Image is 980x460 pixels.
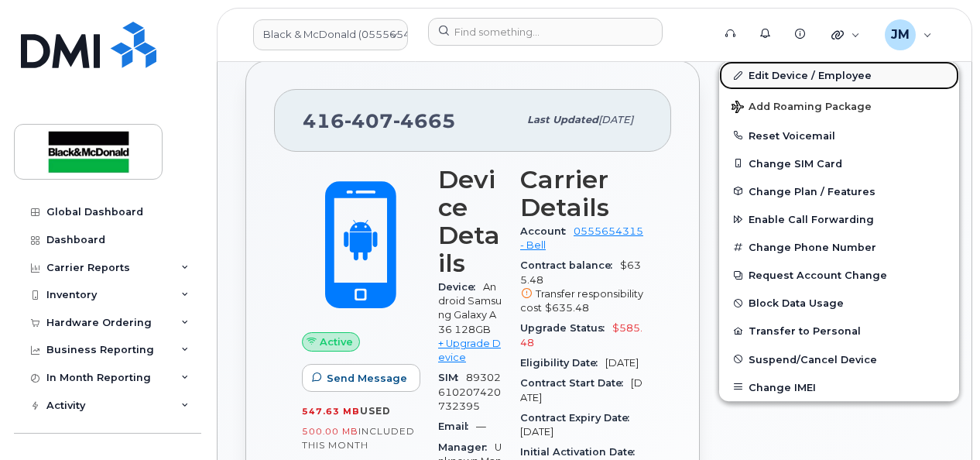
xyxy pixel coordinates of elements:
span: JM [891,26,910,44]
span: 416 [303,109,456,132]
input: Find something... [428,18,663,46]
span: — [476,421,486,432]
span: Contract Start Date [520,377,631,389]
span: Add Roaming Package [732,101,872,115]
span: Account [520,225,574,237]
span: Android Samsung Galaxy A36 128GB [438,281,502,335]
a: + Upgrade Device [438,338,501,363]
button: Change Phone Number [719,233,959,261]
span: Email [438,421,476,432]
button: Add Roaming Package [719,90,959,122]
button: Change Plan / Features [719,177,959,205]
a: 0555654315 - Bell [520,225,643,251]
div: Quicklinks [821,19,871,50]
span: Send Message [327,371,407,386]
span: Eligibility Date [520,357,605,369]
span: Last updated [527,114,598,125]
h3: Carrier Details [520,166,643,221]
span: Initial Activation Date [520,446,642,458]
span: Suspend/Cancel Device [749,353,877,365]
span: 89302610207420732395 [438,372,501,412]
span: [DATE] [598,114,633,125]
span: Upgrade Status [520,322,612,334]
span: Transfer responsibility cost [520,288,643,314]
span: 500.00 MB [302,426,358,437]
span: Contract balance [520,259,620,271]
span: used [360,405,391,417]
span: Active [320,335,353,349]
span: included this month [302,425,415,451]
span: Contract Expiry Date [520,412,637,424]
button: Change SIM Card [719,149,959,177]
a: Black & McDonald (0555654315) [253,19,408,50]
span: $635.48 [545,302,589,314]
button: Reset Voicemail [719,122,959,149]
div: Jennifer Murphy [874,19,943,50]
button: Block Data Usage [719,289,959,317]
span: Enable Call Forwarding [749,214,874,225]
span: Manager [438,441,495,453]
span: $635.48 [520,259,643,315]
span: [DATE] [520,426,553,438]
span: [DATE] [605,357,639,369]
button: Send Message [302,364,420,392]
button: Suspend/Cancel Device [719,345,959,373]
span: Change Plan / Features [749,185,875,197]
span: $585.48 [520,322,642,348]
h3: Device Details [438,166,502,277]
span: 4665 [393,109,456,132]
button: Request Account Change [719,261,959,289]
span: 547.63 MB [302,406,360,417]
button: Transfer to Personal [719,317,959,345]
span: 407 [344,109,393,132]
a: Edit Device / Employee [719,61,959,89]
span: SIM [438,372,466,383]
button: Change IMEI [719,373,959,401]
span: [DATE] [520,377,642,403]
span: Device [438,281,483,293]
button: Enable Call Forwarding [719,205,959,233]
